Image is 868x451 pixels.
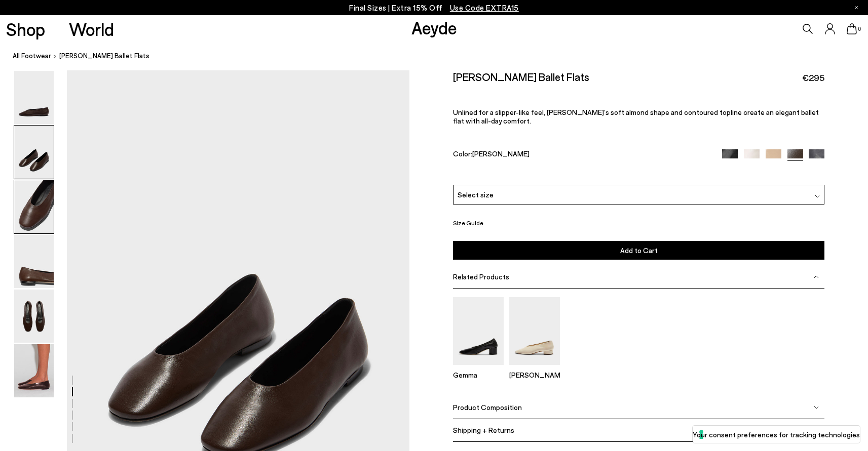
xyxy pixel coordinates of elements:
span: Shipping + Returns [453,426,514,434]
p: Final Sizes | Extra 15% Off [349,2,519,14]
span: [PERSON_NAME] Ballet Flats [59,51,149,61]
button: Your consent preferences for tracking technologies [693,426,860,443]
span: Product Composition [453,403,522,412]
a: Delia Low-Heeled Ballet Pumps [PERSON_NAME] [509,358,560,379]
button: Add to Cart [453,241,825,260]
img: svg%3E [814,405,819,410]
h2: [PERSON_NAME] Ballet Flats [453,70,589,83]
a: Aeyde [411,17,457,38]
span: €295 [802,71,824,84]
a: World [69,20,114,38]
a: 0 [847,23,857,34]
a: Gemma Block Heel Pumps Gemma [453,358,504,379]
div: Color: [453,149,710,161]
button: Size Guide [453,216,483,229]
span: [PERSON_NAME] [472,149,530,158]
img: Kirsten Ballet Flats - Image 4 [14,235,54,288]
span: Unlined for a slipper-like feel, [PERSON_NAME]’s soft almond shape and contoured topline create a... [453,108,819,125]
img: svg%3E [814,274,819,279]
img: Kirsten Ballet Flats - Image 1 [14,71,54,124]
span: Related Products [453,272,509,281]
img: Kirsten Ballet Flats - Image 5 [14,290,54,343]
img: Kirsten Ballet Flats - Image 2 [14,126,54,179]
p: Gemma [453,371,504,379]
img: svg%3E [815,194,820,199]
a: Shop [6,20,45,38]
span: Select size [458,189,494,200]
span: 0 [857,26,862,32]
nav: breadcrumb [13,43,868,70]
img: Kirsten Ballet Flats - Image 6 [14,344,54,397]
img: Gemma Block Heel Pumps [453,297,504,364]
p: [PERSON_NAME] [509,371,560,379]
label: Your consent preferences for tracking technologies [693,429,860,440]
a: All Footwear [13,51,51,61]
span: Add to Cart [620,246,658,255]
span: Navigate to /collections/ss25-final-sizes [450,3,519,12]
img: Kirsten Ballet Flats - Image 3 [14,180,54,233]
img: Delia Low-Heeled Ballet Pumps [509,297,560,364]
